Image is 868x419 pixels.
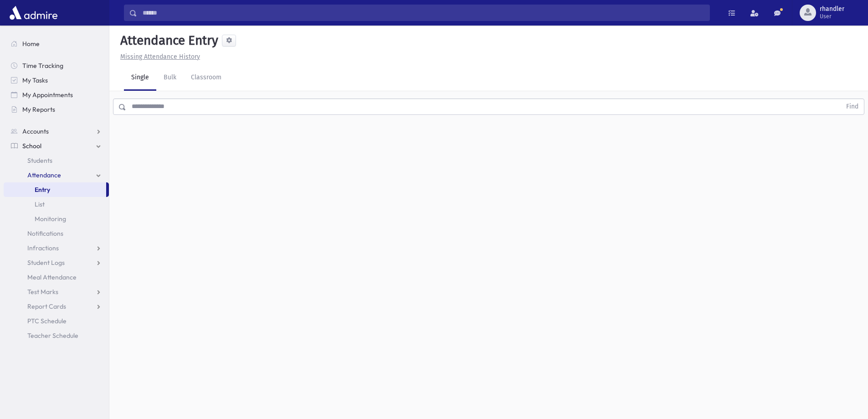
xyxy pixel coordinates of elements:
img: AdmirePro [7,4,60,22]
a: Classroom [184,65,229,91]
span: Accounts [22,127,49,135]
a: Students [4,153,109,168]
span: Student Logs [27,259,65,267]
u: Missing Attendance History [120,53,200,61]
span: rhandler [820,5,844,13]
a: Student Logs [4,255,109,270]
span: My Reports [22,105,55,114]
h5: Attendance Entry [117,33,218,48]
a: Home [4,36,109,51]
span: My Appointments [22,91,73,99]
a: Test Marks [4,285,109,299]
a: Meal Attendance [4,270,109,285]
a: Bulk [156,65,184,91]
span: PTC Schedule [27,317,67,325]
a: PTC Schedule [4,314,109,328]
a: Accounts [4,124,109,139]
a: Infractions [4,241,109,255]
span: Entry [35,186,50,194]
a: Report Cards [4,299,109,314]
span: Time Tracking [22,62,63,70]
span: Students [27,156,52,165]
span: Infractions [27,244,59,252]
a: Single [124,65,156,91]
span: School [22,142,41,150]
span: Notifications [27,229,63,238]
a: Teacher Schedule [4,328,109,343]
a: List [4,197,109,212]
a: My Reports [4,102,109,117]
span: My Tasks [22,76,48,84]
span: Monitoring [35,215,66,223]
span: User [820,13,844,20]
input: Search [137,5,709,21]
button: Find [841,99,864,114]
a: Notifications [4,226,109,241]
a: Entry [4,182,106,197]
span: Test Marks [27,288,58,296]
span: Teacher Schedule [27,331,78,340]
a: My Tasks [4,73,109,88]
span: Attendance [27,171,61,179]
a: Attendance [4,168,109,182]
a: My Appointments [4,88,109,102]
a: Time Tracking [4,58,109,73]
a: Monitoring [4,212,109,226]
a: Missing Attendance History [117,53,200,61]
span: Report Cards [27,302,66,310]
span: Meal Attendance [27,273,77,281]
span: Home [22,40,40,48]
span: List [35,200,45,208]
a: School [4,139,109,153]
